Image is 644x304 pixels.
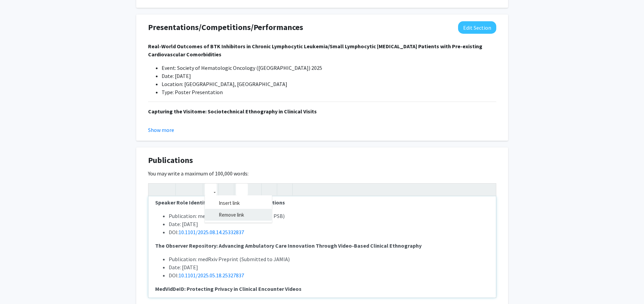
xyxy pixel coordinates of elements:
span: Publications [148,154,193,166]
span: Event: Society of Hematologic Oncology ([GEOGRAPHIC_DATA]) 2025 [162,64,322,71]
span: Event: American Medical Informatics Association (AMIA) Clinical Informatics Conference (CIC) 2025 [162,121,390,128]
span: Date: [DATE] [162,73,191,79]
strong: The Observer Repository: Advancing Ambulatory Care Innovation Through Video-Based Clinical Ethnog... [155,242,422,249]
strong: MedVidDeID: Protecting Privacy in Clinical Encounter Videos [155,285,302,292]
button: Remove format [263,184,275,195]
span: Date: [DATE] [169,264,198,271]
button: Superscript [177,184,189,195]
strong: Real-World Outcomes of BTK Inhibitors in Chronic Lymphocytic Leukemia/Small Lymphocytic [MEDICAL_... [148,43,482,58]
a: 10.1101/2025.05.18.25327837 [178,272,244,279]
button: Edit Presentations/Competitions/Performances [458,21,496,34]
span: Date: [DATE] [169,221,198,227]
span: Publication: medRxiv Preprint (Submitted to JAMIA) [169,256,290,262]
span: DOI: [169,272,178,279]
button: Fullscreen [482,184,494,195]
button: Insert link [205,197,272,209]
button: Link [205,184,217,195]
strong: Speaker Role Identification in Clinical Conversations [155,199,285,206]
a: 10.1101/2025.08.14.25332837 [178,229,244,236]
button: Subscript [189,184,201,195]
button: Ordered list [248,184,260,195]
label: You may write a maximum of 100,000 words: [148,169,248,177]
button: Emphasis (Ctrl + I) [162,184,174,195]
button: Strong (Ctrl + B) [150,184,162,195]
strong: Capturing the Visitome: Sociotechnical Ethnography in Clinical Visits [148,108,317,115]
button: Insert Image [220,184,232,195]
span: Location: [GEOGRAPHIC_DATA], [GEOGRAPHIC_DATA] [162,81,287,87]
button: Show more [148,126,174,134]
span: DOI: [169,229,244,236]
span: Presentations/Competitions/Performances [148,21,303,33]
iframe: Chat [5,274,29,299]
span: Type: Poster Presentation [162,89,223,95]
button: Unordered list [236,184,248,195]
button: Remove link [205,209,272,221]
span: Publication: medRxiv Preprint (Submitted to PSB) [169,213,285,219]
button: Insert horizontal rule [279,184,291,195]
div: Note to users with screen readers: Please deactivate our accessibility plugin for this page as it... [148,196,496,298]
